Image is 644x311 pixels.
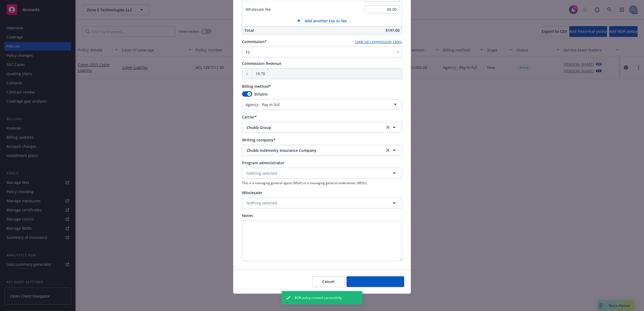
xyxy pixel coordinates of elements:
span: Nothing selected [247,200,277,206]
a: clear selection [385,147,391,153]
span: Creating BOR Policy... [355,279,395,284]
button: Chubb Groupclear selection [242,122,402,133]
button: Cancel [312,276,344,287]
span: Writing company* [242,137,276,142]
button: Add another tax or fee [242,15,402,26]
input: 0.00 [365,5,400,13]
span: BOR policy created successfully. [295,295,342,300]
span: Commission Revenue [242,61,281,66]
input: 0.00 [252,69,402,79]
span: Chubb Group [247,125,376,130]
button: Chubb Indemnity Insurance Companyclear selection [242,145,402,156]
span: Program administrator [242,160,285,165]
span: Wholesaler [242,190,262,195]
button: Creating BOR Policy... [347,276,404,287]
button: Nothing selected [242,168,402,179]
span: Wholesale fee [245,7,271,12]
span: This is a managing general agent (MGA) or a managing general underwriter (MGU). [242,181,402,185]
span: Chubb Indemnity Insurance Company [247,148,376,153]
span: Total [244,28,254,33]
span: Cancel [322,279,334,284]
button: Nothing selected [242,198,402,208]
span: Commission* [242,39,267,44]
span: Nothing selected [247,170,277,176]
span: Add another tax or fee [305,18,347,24]
span: % [396,49,400,55]
span: Carrier* [242,114,257,120]
span: Billing method* [242,84,271,89]
span: $197.00 [386,28,400,33]
div: Billable [242,91,402,97]
span: Notes [242,213,253,218]
a: clear selection [385,124,391,131]
a: Look up commission rates [355,39,402,44]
